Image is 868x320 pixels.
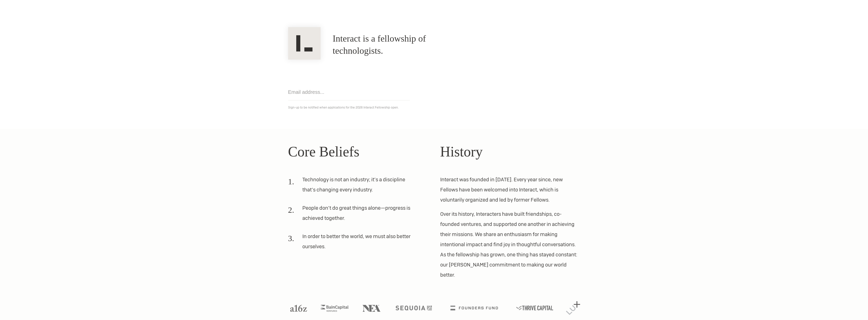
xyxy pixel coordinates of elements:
input: Email address... [288,84,410,100]
img: Bain Capital Ventures logo [321,305,348,312]
li: People don’t do great things alone—progress is achieved together. [288,203,416,227]
li: In order to better the world, we must also better ourselves. [288,231,416,256]
img: Founders Fund logo [450,306,498,310]
p: Sign-up to be notified when applications for the 2026 Interact Fellowship open. [288,104,580,111]
p: Over its history, Interacters have built friendships, co-founded ventures, and supported one anot... [440,209,580,280]
h2: History [440,141,580,162]
img: Sequoia logo [396,306,432,310]
img: Lux Capital logo [566,301,580,315]
h1: Interact is a fellowship of technologists. [333,33,470,57]
img: NEA logo [362,305,381,312]
li: Technology is not an industry; it’s a discipline that’s changing every industry. [288,174,416,199]
img: Interact Logo [288,27,321,60]
p: Interact was founded in [DATE]. Every year since, new Fellows have been welcomed into Interact, w... [440,174,580,205]
h2: Core Beliefs [288,141,428,162]
img: A16Z logo [290,305,307,312]
img: Thrive Capital logo [516,306,553,310]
